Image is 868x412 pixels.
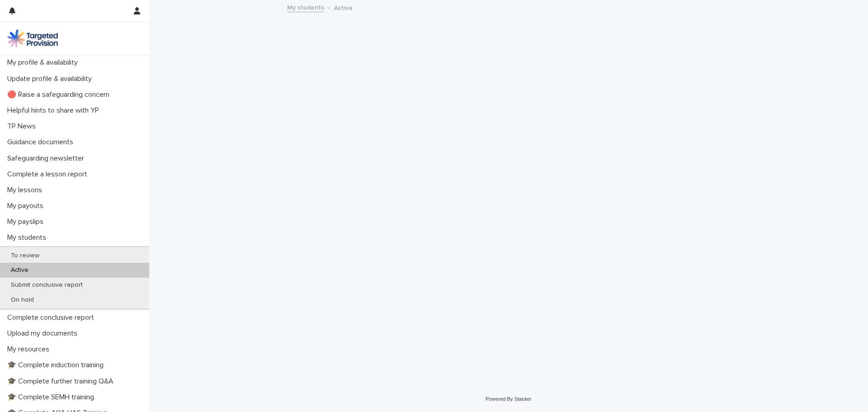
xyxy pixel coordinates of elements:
p: Complete a lesson report [4,170,94,179]
p: 🎓 Complete further training Q&A [4,377,121,386]
p: On hold [4,296,41,304]
p: My resources [4,345,57,354]
p: 🎓 Complete SEMH training [4,393,101,402]
p: My profile & availability [4,58,85,67]
p: 🎓 Complete induction training [4,361,111,369]
p: 🔴 Raise a safeguarding concern [4,90,117,99]
p: Helpful hints to share with YP [4,106,106,115]
p: To review [4,252,47,260]
a: My students [287,2,324,12]
p: My lessons [4,186,49,194]
p: Active [4,266,36,274]
p: TP News [4,122,43,131]
p: Active [334,2,353,12]
a: Powered By Stacker [486,396,531,402]
p: Safeguarding newsletter [4,154,91,163]
p: My payslips [4,218,51,226]
p: Complete conclusive report [4,313,101,322]
p: Guidance documents [4,138,80,147]
p: Upload my documents [4,329,85,338]
p: My students [4,233,53,242]
img: M5nRWzHhSzIhMunXDL62 [7,29,58,47]
p: Submit conclusive report [4,281,90,289]
p: Update profile & availability [4,75,99,83]
p: My payouts [4,202,51,210]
